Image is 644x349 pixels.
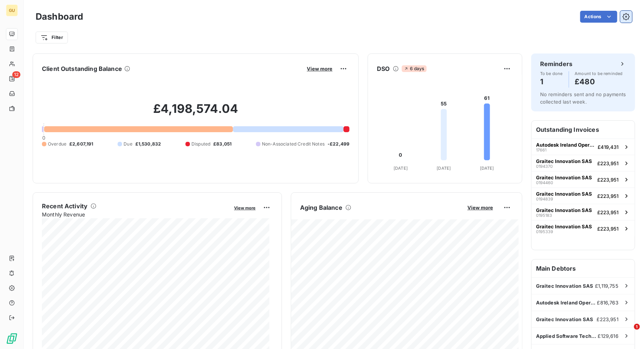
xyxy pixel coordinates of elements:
[262,141,325,147] span: Non-Associated Credit Notes
[598,333,618,339] span: £129,616
[597,177,618,183] span: £223,951
[36,32,68,43] button: Filter
[532,220,635,237] button: Graitec Innovation SAS0195339£223,951
[532,121,635,138] h6: Outstanding Invoices
[465,204,495,211] button: View more
[305,65,335,72] button: View more
[597,193,618,199] span: £223,951
[598,144,618,150] span: £419,431
[328,141,349,147] span: -£22,499
[532,187,635,204] button: Graitec Innovation SAS0194839£223,951
[402,65,427,72] span: 6 days
[48,141,66,147] span: Overdue
[540,76,563,88] h4: 1
[36,10,83,23] h3: Dashboard
[536,174,592,180] span: Graitec Innovation SAS
[536,283,593,289] span: Graitec Innovation SAS
[480,166,494,171] tspan: [DATE]
[536,229,553,234] span: 0195339
[437,166,451,171] tspan: [DATE]
[580,11,617,23] button: Actions
[540,71,563,76] span: To be done
[191,141,210,147] span: Disputed
[634,324,640,330] span: 1
[42,202,88,211] h6: Recent Activity
[536,197,553,201] span: 0194839
[467,205,493,211] span: View more
[42,135,45,141] span: 0
[540,91,626,105] span: No reminders sent and no payments collected last week.
[597,160,618,166] span: £223,951
[532,138,635,155] button: Autodesk Ireland Operations [GEOGRAPHIC_DATA]17661£419,431
[234,205,256,211] span: View more
[536,180,553,185] span: 0194460
[42,101,349,124] h2: £4,198,574.04
[597,316,618,322] span: £223,951
[619,324,637,342] iframe: Intercom live chat
[377,64,390,73] h6: DSO
[232,204,258,211] button: View more
[69,141,93,147] span: £2,607,191
[536,213,552,218] span: 0195183
[6,333,18,345] img: Logo LeanPay
[575,76,623,88] h4: £480
[12,71,20,78] span: 12
[124,141,132,147] span: Due
[536,142,595,148] span: Autodesk Ireland Operations [GEOGRAPHIC_DATA]
[536,224,592,229] span: Graitec Innovation SAS
[6,4,18,16] div: GU
[135,141,161,147] span: £1,530,832
[532,171,635,187] button: Graitec Innovation SAS0194460£223,951
[532,204,635,220] button: Graitec Innovation SAS0195183£223,951
[536,148,546,152] span: 17661
[300,203,342,212] h6: Aging Balance
[42,211,229,218] span: Monthly Revenue
[536,316,593,322] span: Graitec Innovation SAS
[213,141,231,147] span: £83,051
[536,191,592,197] span: Graitec Innovation SAS
[575,71,623,76] span: Amount to be reminded
[536,300,597,306] span: Autodesk Ireland Operations [GEOGRAPHIC_DATA]
[532,260,635,277] h6: Main Debtors
[536,158,592,164] span: Graitec Innovation SAS
[597,209,618,215] span: £223,951
[597,300,618,306] span: £816,763
[307,66,332,72] span: View more
[540,59,572,68] h6: Reminders
[394,166,408,171] tspan: [DATE]
[532,155,635,171] button: Graitec Innovation SAS0194370£223,951
[595,283,619,289] span: £1,119,755
[597,226,618,232] span: £223,951
[536,164,553,169] span: 0194370
[6,73,17,85] a: 12
[42,64,122,73] h6: Client Outstanding Balance
[536,333,598,339] span: Applied Software Technology, LLC
[536,207,592,213] span: Graitec Innovation SAS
